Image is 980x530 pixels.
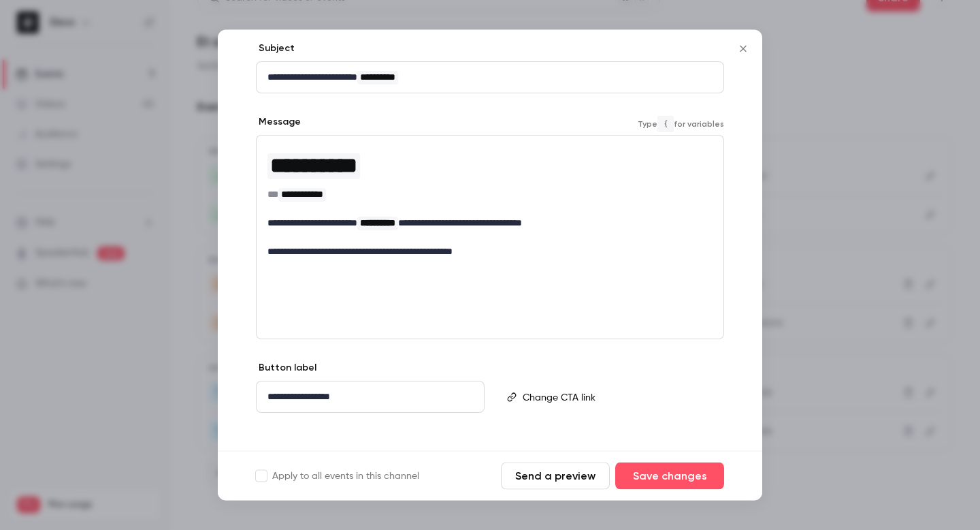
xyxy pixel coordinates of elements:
[257,382,484,413] div: editor
[638,116,724,132] span: Type for variables
[256,362,316,375] label: Button label
[256,469,419,483] label: Apply to all events in this channel
[256,42,295,56] label: Subject
[657,116,674,132] code: {
[730,35,757,63] button: Close
[257,63,723,93] div: editor
[501,463,610,490] button: Send a preview
[615,463,724,490] button: Save changes
[257,136,723,268] div: editor
[256,116,301,129] label: Message
[517,382,723,414] div: editor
